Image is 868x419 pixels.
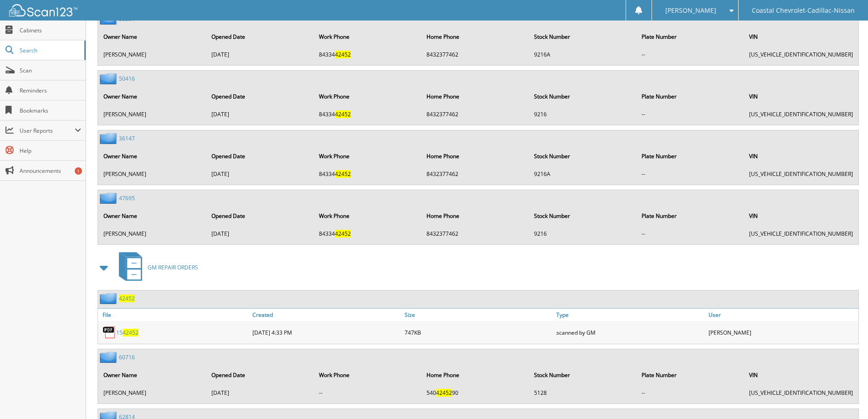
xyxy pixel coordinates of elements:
[335,170,351,178] span: 42452
[99,47,206,62] td: [PERSON_NAME]
[100,133,119,144] img: folder2.png
[422,27,529,46] th: Home Phone
[207,27,313,46] th: Opened Date
[314,385,421,400] td: --
[207,207,313,225] th: Opened Date
[75,167,82,175] div: 1
[314,27,421,46] th: Work Phone
[554,323,706,341] div: scanned by GM
[637,147,744,166] th: Plate Number
[314,107,421,122] td: 84334
[554,309,706,321] a: Type
[637,207,744,225] th: Plate Number
[637,226,744,241] td: --
[529,87,636,106] th: Stock Number
[637,385,744,400] td: --
[335,110,351,118] span: 42452
[123,329,139,336] span: 42452
[99,147,206,166] th: Owner Name
[745,207,858,225] th: VIN
[148,264,198,271] span: GM REPAIR ORDERS
[529,385,636,400] td: 5128
[745,27,858,46] th: VIN
[637,27,744,46] th: Plate Number
[422,385,529,400] td: 540 90
[422,226,529,241] td: 8432377462
[20,107,81,114] span: Bookmarks
[402,323,555,341] div: 747KB
[314,87,421,106] th: Work Phone
[99,166,206,181] td: [PERSON_NAME]
[529,47,636,62] td: 9216A
[20,87,81,94] span: Reminders
[529,107,636,122] td: 9216
[314,366,421,384] th: Work Phone
[637,166,744,181] td: --
[529,366,636,384] th: Stock Number
[119,295,135,302] span: 42452
[250,323,402,341] div: [DATE] 4:33 PM
[99,107,206,122] td: [PERSON_NAME]
[99,366,206,384] th: Owner Name
[529,27,636,46] th: Stock Number
[665,8,716,13] span: [PERSON_NAME]
[422,47,529,62] td: 8432377462
[422,147,529,166] th: Home Phone
[207,366,313,384] th: Opened Date
[113,249,198,285] a: GM REPAIR ORDERS
[207,107,313,122] td: [DATE]
[20,147,81,155] span: Help
[706,323,858,341] div: [PERSON_NAME]
[207,166,313,181] td: [DATE]
[529,207,636,225] th: Stock Number
[116,329,139,336] a: 1542452
[422,207,529,225] th: Home Phone
[706,309,858,321] a: User
[207,147,313,166] th: Opened Date
[745,87,858,106] th: VIN
[745,385,858,400] td: [US_VEHICLE_IDENTIFICATION_NUMBER]
[98,309,250,321] a: File
[314,147,421,166] th: Work Phone
[9,4,77,16] img: scan123-logo-white.svg
[100,73,119,84] img: folder2.png
[20,127,75,134] span: User Reports
[99,207,206,225] th: Owner Name
[637,87,744,106] th: Plate Number
[529,166,636,181] td: 9216A
[745,366,858,384] th: VIN
[745,226,858,241] td: [US_VEHICLE_IDENTIFICATION_NUMBER]
[99,87,206,106] th: Owner Name
[207,226,313,241] td: [DATE]
[637,47,744,62] td: --
[20,167,81,175] span: Announcements
[20,26,81,34] span: Cabinets
[422,166,529,181] td: 8432377462
[119,134,135,142] a: 36147
[99,385,206,400] td: [PERSON_NAME]
[745,107,858,122] td: [US_VEHICLE_IDENTIFICATION_NUMBER]
[335,51,351,58] span: 42452
[436,389,452,397] span: 42452
[529,226,636,241] td: 9216
[422,87,529,106] th: Home Phone
[314,207,421,225] th: Work Phone
[752,8,855,13] span: Coastal Chevrolet-Cadillac-Nissan
[207,47,313,62] td: [DATE]
[335,230,351,238] span: 42452
[422,107,529,122] td: 8432377462
[314,166,421,181] td: 84334
[422,366,529,384] th: Home Phone
[100,192,119,204] img: folder2.png
[745,47,858,62] td: [US_VEHICLE_IDENTIFICATION_NUMBER]
[100,293,119,304] img: folder2.png
[103,326,116,339] img: PDF.png
[99,226,206,241] td: [PERSON_NAME]
[119,194,135,202] a: 47695
[207,87,313,106] th: Opened Date
[314,226,421,241] td: 84334
[20,67,81,74] span: Scan
[745,147,858,166] th: VIN
[119,353,135,361] a: 60716
[637,107,744,122] td: --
